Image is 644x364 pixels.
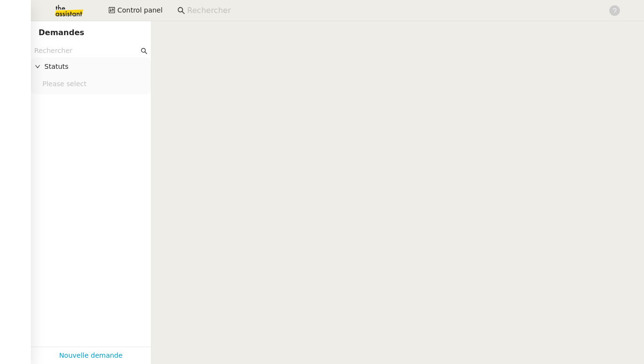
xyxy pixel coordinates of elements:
[39,26,84,39] nz-page-header-title: Demandes
[44,61,147,72] span: Statuts
[34,45,139,56] input: Rechercher
[59,350,123,361] a: Nouvelle demande
[187,4,598,17] input: Rechercher
[31,57,151,76] div: Statuts
[117,5,162,16] span: Control panel
[103,4,168,17] button: Control panel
